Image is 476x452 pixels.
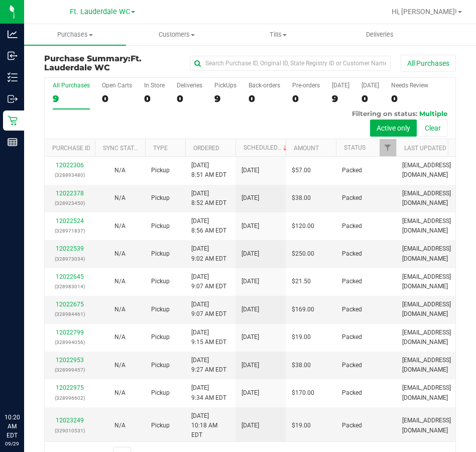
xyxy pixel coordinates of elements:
[103,145,142,152] a: Sync Status
[56,417,84,424] a: 12023249
[292,305,314,314] span: $169.00
[114,333,126,341] span: Not Applicable
[191,216,226,236] span: [DATE] 8:56 AM EDT
[177,93,202,104] div: 0
[292,332,311,342] span: $19.00
[114,421,126,430] button: N/A
[102,93,132,104] div: 0
[52,145,90,152] a: Purchase ID
[8,137,18,147] inline-svg: Reports
[151,332,170,342] span: Pickup
[114,250,126,257] span: Not Applicable
[342,277,362,286] span: Packed
[51,426,89,435] p: (329010531)
[114,332,126,342] button: N/A
[44,54,142,72] span: Ft. Lauderdale WC
[44,54,181,72] h3: Purchase Summary:
[70,8,130,16] span: Ft. Lauderdale WC
[242,277,259,286] span: [DATE]
[151,166,170,175] span: Pickup
[114,422,126,429] span: Not Applicable
[51,282,89,291] p: (328983014)
[342,388,362,398] span: Packed
[342,361,362,370] span: Packed
[126,24,228,45] a: Customers
[51,393,89,403] p: (328996602)
[177,82,202,89] div: Deliveries
[191,411,229,440] span: [DATE] 10:18 AM EDT
[292,421,311,430] span: $19.00
[24,24,126,45] a: Purchases
[151,388,170,398] span: Pickup
[418,120,447,137] button: Clear
[292,193,311,203] span: $38.00
[391,82,428,89] div: Needs Review
[51,309,89,319] p: (328984461)
[102,82,132,89] div: Open Carts
[228,30,329,39] span: Tills
[242,361,259,370] span: [DATE]
[292,249,314,259] span: $250.00
[342,249,362,259] span: Packed
[294,145,319,152] a: Amount
[242,332,259,342] span: [DATE]
[380,139,396,156] a: Filter
[193,145,219,152] a: Ordered
[151,421,170,430] span: Pickup
[8,51,18,61] inline-svg: Inbound
[242,388,259,398] span: [DATE]
[292,388,314,398] span: $170.00
[401,55,456,72] button: All Purchases
[191,383,226,402] span: [DATE] 9:34 AM EDT
[292,82,320,89] div: Pre-orders
[53,93,90,104] div: 9
[114,306,126,313] span: Not Applicable
[352,109,417,118] span: Filtering on status:
[214,82,236,89] div: PickUps
[242,249,259,259] span: [DATE]
[242,221,259,231] span: [DATE]
[249,82,280,89] div: Back-orders
[114,249,126,259] button: N/A
[214,93,236,104] div: 9
[51,365,89,375] p: (328999457)
[114,278,126,285] span: Not Applicable
[144,93,165,104] div: 0
[144,82,165,89] div: In Store
[342,221,362,231] span: Packed
[332,82,349,89] div: [DATE]
[151,221,170,231] span: Pickup
[114,361,126,370] button: N/A
[352,30,407,39] span: Deliveries
[292,166,311,175] span: $57.00
[191,356,226,375] span: [DATE] 9:27 AM EDT
[51,170,89,180] p: (328893480)
[8,72,18,82] inline-svg: Inventory
[56,190,84,197] a: 12022378
[151,193,170,203] span: Pickup
[114,277,126,286] button: N/A
[56,301,84,308] a: 12022675
[191,161,226,180] span: [DATE] 8:51 AM EDT
[344,144,366,151] a: Status
[191,189,226,208] span: [DATE] 8:52 AM EDT
[332,93,349,104] div: 9
[191,272,226,291] span: [DATE] 9:07 AM EDT
[56,329,84,336] a: 12022799
[151,277,170,286] span: Pickup
[51,337,89,347] p: (328994056)
[342,305,362,314] span: Packed
[292,361,311,370] span: $38.00
[191,328,226,347] span: [DATE] 9:15 AM EDT
[8,116,18,126] inline-svg: Retail
[127,30,227,39] span: Customers
[392,8,457,16] span: Hi, [PERSON_NAME]!
[342,421,362,430] span: Packed
[249,93,280,104] div: 0
[242,421,259,430] span: [DATE]
[114,389,126,396] span: Not Applicable
[114,166,126,175] button: N/A
[362,93,379,104] div: 0
[419,109,447,118] span: Multiple
[242,305,259,314] span: [DATE]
